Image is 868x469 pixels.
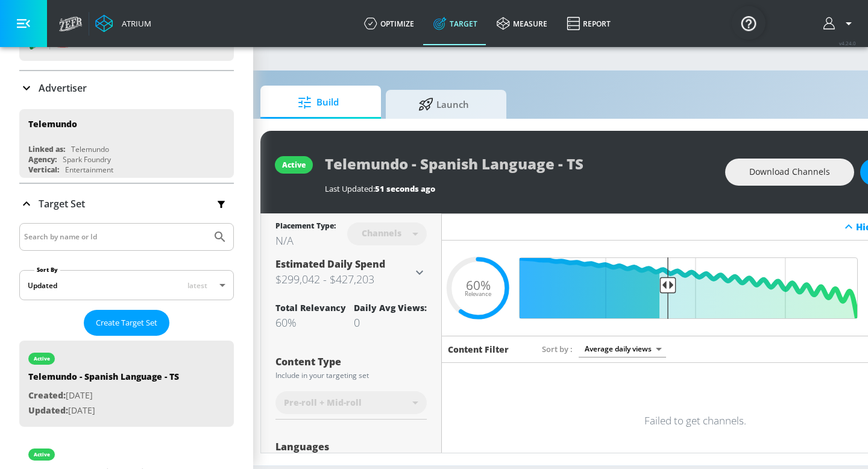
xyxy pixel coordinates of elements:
[644,414,746,427] h6: Failed to get channels.
[275,442,427,452] div: Languages
[19,341,234,427] div: activeTelemundo - Spanish Language - TSCreated:[DATE]Updated:[DATE]
[187,280,207,291] span: latest
[28,403,179,418] p: [DATE]
[95,14,151,33] a: Atrium
[28,154,57,165] div: Agency:
[96,316,157,330] span: Create Target Set
[579,341,666,357] div: Average daily views
[839,40,856,46] span: v 4.24.0
[448,344,509,355] h6: Content Filter
[19,109,234,178] div: TelemundoLinked as:TelemundoAgency:Spark FoundryVertical:Entertainment
[466,279,491,291] span: 60%
[465,291,491,297] span: Relevance
[117,18,151,29] div: Atrium
[65,165,113,175] div: Entertainment
[34,356,50,362] div: active
[275,372,427,379] div: Include in your targeting set
[354,302,427,313] div: Daily Avg Views:
[398,90,489,119] span: Launch
[725,159,854,186] button: Download Channels
[28,371,179,388] div: Telemundo - Spanish Language - TS
[375,183,435,194] span: 51 seconds ago
[275,233,336,248] div: N/A
[354,2,424,45] a: optimize
[28,165,59,175] div: Vertical:
[354,315,427,330] div: 0
[325,183,713,194] div: Last Updated:
[275,257,427,288] div: Estimated Daily Spend$299,042 - $427,203
[526,257,864,319] input: Final Threshold
[19,71,234,105] div: Advertiser
[275,221,336,233] div: Placement Type:
[424,2,487,45] a: Target
[84,310,169,336] button: Create Target Set
[28,280,57,291] div: Updated
[275,257,385,271] span: Estimated Daily Spend
[71,144,109,154] div: Telemundo
[28,118,77,130] div: Telemundo
[272,88,364,117] span: Build
[356,228,407,238] div: Channels
[34,266,60,274] label: Sort By
[63,154,111,165] div: Spark Foundry
[275,315,346,330] div: 60%
[39,197,85,210] p: Target Set
[284,397,362,409] span: Pre-roll + Mid-roll
[19,184,234,224] div: Target Set
[557,2,620,45] a: Report
[34,452,50,458] div: active
[275,271,412,288] h3: $299,042 - $427,203
[542,344,573,354] span: Sort by
[24,229,207,245] input: Search by name or Id
[275,357,427,367] div: Content Type
[28,388,179,403] p: [DATE]
[28,144,65,154] div: Linked as:
[732,6,766,40] button: Open Resource Center
[28,389,66,401] span: Created:
[39,81,87,95] p: Advertiser
[275,302,346,313] div: Total Relevancy
[28,404,68,416] span: Updated:
[749,165,830,180] span: Download Channels
[282,160,306,170] div: active
[487,2,557,45] a: measure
